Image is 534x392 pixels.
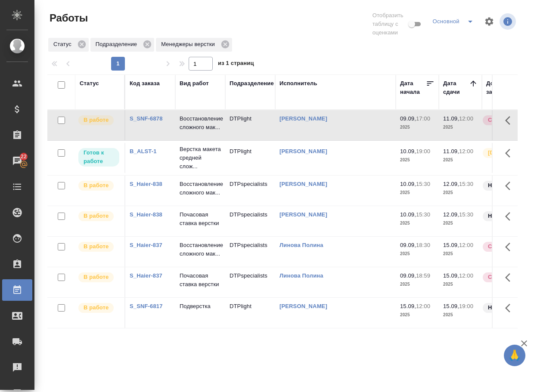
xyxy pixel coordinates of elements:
[180,79,209,88] div: Вид работ
[53,40,75,49] p: Статус
[180,210,221,228] p: Почасовая ставка верстки
[47,11,88,25] span: Работы
[130,303,163,309] a: S_SNF-6817
[400,123,435,132] p: 2025
[180,145,221,171] p: Верстка макета средней слож...
[416,303,430,309] p: 12:00
[279,242,323,248] a: Линова Полина
[443,188,478,197] p: 2025
[400,280,435,289] p: 2025
[400,188,435,197] p: 2025
[500,206,521,227] button: Здесь прячутся важные кнопки
[443,181,459,187] p: 12.09,
[130,148,157,154] a: B_ALST-1
[78,180,120,191] div: Исполнитель выполняет работу
[84,116,109,124] p: В работе
[180,180,221,197] p: Восстановление сложного мак...
[400,181,416,187] p: 10.09,
[443,148,459,154] p: 11.09,
[400,219,435,228] p: 2025
[500,13,518,30] span: Посмотреть информацию
[84,242,109,251] p: В работе
[500,237,521,257] button: Здесь прячутся важные кнопки
[16,152,32,161] span: 22
[225,298,275,328] td: DTPlight
[504,345,525,366] button: 🙏
[78,114,120,126] div: Исполнитель выполняет работу
[443,272,459,279] p: 15.09,
[400,79,426,96] div: Дата начала
[500,176,521,196] button: Здесь прячутся важные кнопки
[180,241,221,258] p: Восстановление сложного мак...
[488,273,514,281] p: Срочный
[373,11,407,37] span: Отобразить таблицу с оценками
[225,267,275,297] td: DTPspecialists
[80,79,99,88] div: Статус
[416,181,430,187] p: 15:30
[279,211,327,218] a: [PERSON_NAME]
[130,181,162,187] a: S_Haier-838
[443,79,469,96] div: Дата сдачи
[90,38,154,52] div: Подразделение
[488,116,514,124] p: Срочный
[400,115,416,122] p: 09.09,
[459,211,473,218] p: 15:30
[459,272,473,279] p: 12:00
[459,242,473,248] p: 12:00
[486,79,531,96] div: Доп. статус заказа
[479,11,500,32] span: Настроить таблицу
[84,273,109,281] p: В работе
[130,211,162,218] a: S_Haier-838
[218,58,254,71] span: из 1 страниц
[96,40,140,49] p: Подразделение
[225,237,275,267] td: DTPspecialists
[84,212,109,220] p: В работе
[443,242,459,248] p: 15.09,
[443,280,478,289] p: 2025
[279,272,323,279] a: Линова Полина
[180,302,221,311] p: Подверстка
[459,115,473,122] p: 12:00
[400,311,435,319] p: 2025
[225,176,275,206] td: DTPspecialists
[180,272,221,289] p: Почасовая ставка верстки
[488,148,531,157] p: [DEMOGRAPHIC_DATA]
[443,211,459,218] p: 12.09,
[400,156,435,164] p: 2025
[459,181,473,187] p: 15:30
[416,211,430,218] p: 15:30
[2,150,32,172] a: 22
[78,272,120,283] div: Исполнитель выполняет работу
[443,311,478,319] p: 2025
[443,115,459,122] p: 11.09,
[400,272,416,279] p: 09.09,
[430,15,479,28] div: split button
[78,210,120,222] div: Исполнитель выполняет работу
[130,115,163,122] a: S_SNF-6878
[180,114,221,132] p: Восстановление сложного мак...
[84,303,109,312] p: В работе
[48,38,89,52] div: Статус
[161,40,218,49] p: Менеджеры верстки
[130,79,160,88] div: Код заказа
[225,110,275,140] td: DTPlight
[130,272,162,279] a: S_Haier-837
[488,181,525,190] p: Нормальный
[78,241,120,253] div: Исполнитель выполняет работу
[416,115,430,122] p: 17:00
[443,219,478,228] p: 2025
[459,303,473,309] p: 19:00
[400,250,435,258] p: 2025
[279,79,317,88] div: Исполнитель
[443,250,478,258] p: 2025
[443,156,478,164] p: 2025
[416,242,430,248] p: 18:30
[416,148,430,154] p: 19:00
[488,242,514,251] p: Срочный
[400,242,416,248] p: 09.09,
[130,242,162,248] a: S_Haier-837
[488,303,525,312] p: Нормальный
[400,303,416,309] p: 15.09,
[156,38,232,52] div: Менеджеры верстки
[225,206,275,236] td: DTPspecialists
